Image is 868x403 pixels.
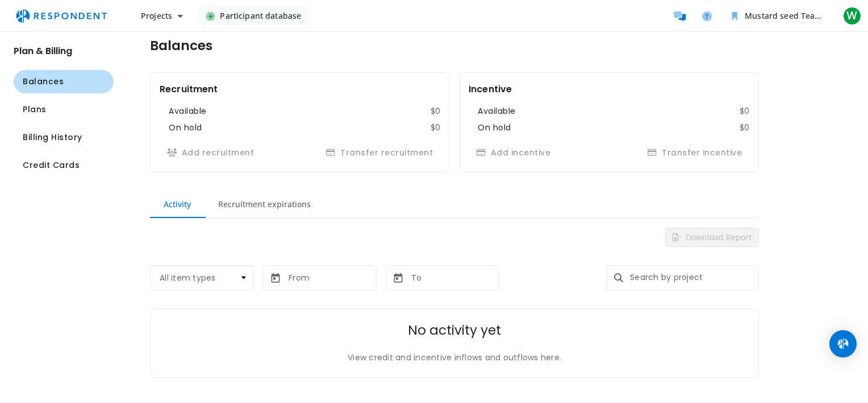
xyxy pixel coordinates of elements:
[478,105,516,117] dt: Available
[23,104,47,116] span: Plans
[829,330,857,357] div: Open Intercom Messenger
[160,82,218,96] h2: Recruitment
[14,126,114,149] button: Navigate to Billing History
[23,131,82,143] span: Billing History
[683,232,752,242] span: Download Report
[348,352,561,364] p: View credit and incentive inflows and outflows here.
[843,7,861,25] span: W
[431,105,441,117] dd: $0
[841,6,863,26] button: W
[431,122,441,134] dd: $0
[197,6,310,26] a: Participant database
[411,272,479,287] input: To
[23,159,80,171] span: Credit Cards
[14,46,114,56] h2: Plan & Billing
[14,154,114,177] button: Navigate to Credit Cards
[319,147,441,158] span: Transferring recruitment has been paused while your account is under review. Review can take 1-3 ...
[160,147,261,158] span: Buying recruitment has been paused while your account is under review. Review can take 1-3 busine...
[723,6,836,26] button: Mustard seed Team
[150,191,205,218] md-tab-item: Activity
[14,70,114,93] button: Navigate to Balances
[695,5,718,27] a: Help and support
[319,143,441,163] button: Transfer recruitment
[640,147,750,158] span: Transferring incentive has been paused while your account is under review. Review can take 1-3 bu...
[740,105,750,117] dd: $0
[740,122,750,134] dd: $0
[169,122,202,134] dt: On hold
[132,6,192,26] button: Projects
[745,10,822,21] span: Mustard seed Team
[150,38,212,54] h1: Balances
[469,147,558,158] span: Buying incentive has been paused while your account is under review. Review can take 1-3 business...
[665,228,759,247] button: Download Report
[478,122,511,134] dt: On hold
[141,10,172,21] span: Projects
[160,143,261,163] button: Add recruitment
[469,143,558,163] button: Add incentive
[408,323,501,339] h2: No activity yet
[14,98,114,121] button: Navigate to Plans
[9,5,114,27] img: respondent-logo.png
[388,269,408,289] button: md-calendar
[625,265,759,290] input: Search by project
[289,272,357,287] input: From
[640,143,750,163] button: Transfer incentive
[265,269,285,289] button: md-calendar
[220,6,301,26] span: Participant database
[23,76,64,88] span: Balances
[668,5,691,27] a: Message participants
[469,82,512,96] h2: Incentive
[205,191,324,218] md-tab-item: Recruitment expirations
[169,105,207,117] dt: Available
